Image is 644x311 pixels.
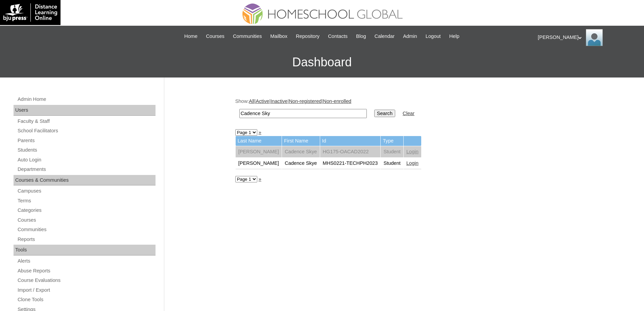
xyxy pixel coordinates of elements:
[17,127,156,135] a: School Facilitators
[320,136,381,146] td: Id
[289,98,322,104] a: Non-registered
[538,29,637,46] div: [PERSON_NAME]
[270,98,288,104] a: Inactive
[356,32,366,40] span: Blog
[353,32,369,40] a: Blog
[3,3,57,22] img: logo-white.png
[426,32,441,40] span: Logout
[17,267,156,275] a: Abuse Reports
[249,98,254,104] a: All
[323,98,351,104] a: Non-enrolled
[292,32,323,40] a: Repository
[375,32,395,40] span: Calendar
[270,32,288,40] span: Mailbox
[17,156,156,164] a: Auto Login
[449,32,459,40] span: Help
[406,149,419,154] a: Login
[14,245,156,256] div: Tools
[422,32,444,40] a: Logout
[3,47,641,77] h3: Dashboard
[381,158,403,169] td: Student
[17,197,156,205] a: Terms
[17,187,156,195] a: Campuses
[320,146,381,158] td: HG175-OACAD2022
[282,146,319,158] td: Cadence Skye
[17,235,156,244] a: Reports
[202,32,228,40] a: Courses
[206,32,224,40] span: Courses
[17,117,156,126] a: Faculty & Staff
[403,111,414,116] a: Clear
[235,98,570,122] div: Show: | | | |
[446,32,463,40] a: Help
[14,105,156,116] div: Users
[17,276,156,285] a: Course Evaluations
[17,146,156,154] a: Students
[17,257,156,265] a: Alerts
[233,32,262,40] span: Communities
[230,32,265,40] a: Communities
[320,158,381,169] td: MHS0221-TECHPH2023
[328,32,348,40] span: Contacts
[325,32,351,40] a: Contacts
[371,32,398,40] a: Calendar
[259,176,261,182] a: »
[184,32,197,40] span: Home
[17,136,156,145] a: Parents
[17,286,156,294] a: Import / Export
[400,32,421,40] a: Admin
[17,95,156,104] a: Admin Home
[374,110,395,117] input: Search
[17,295,156,304] a: Clone Tools
[14,175,156,186] div: Courses & Communities
[17,216,156,224] a: Courses
[236,158,282,169] td: [PERSON_NAME]
[256,98,269,104] a: Active
[296,32,319,40] span: Repository
[381,146,403,158] td: Student
[586,29,603,46] img: Ariane Ebuen
[236,146,282,158] td: [PERSON_NAME]
[282,158,319,169] td: Cadence Skye
[403,32,417,40] span: Admin
[259,130,261,135] a: »
[282,136,319,146] td: First Name
[236,136,282,146] td: Last Name
[267,32,291,40] a: Mailbox
[381,136,403,146] td: Type
[17,165,156,174] a: Departments
[181,32,201,40] a: Home
[239,109,367,118] input: Search
[17,225,156,234] a: Communities
[17,206,156,215] a: Categories
[406,160,419,166] a: Login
